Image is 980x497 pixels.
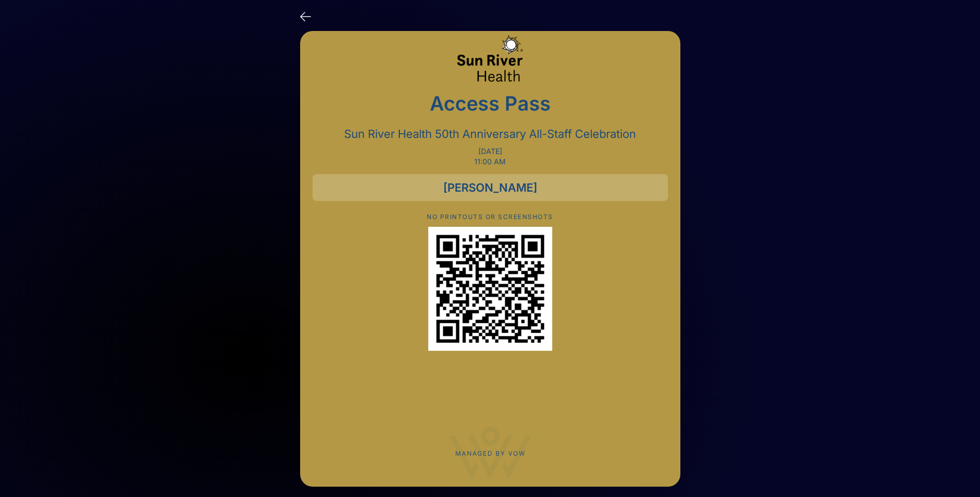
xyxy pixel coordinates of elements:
[313,127,668,141] p: Sun River Health 50th Anniversary All-Staff Celebration
[313,147,668,156] p: [DATE]
[313,174,668,201] div: [PERSON_NAME]
[313,88,668,118] p: Access Pass
[428,227,552,351] div: QR Code
[313,213,668,221] p: NO PRINTOUTS OR SCREENSHOTS
[313,158,668,166] p: 11:00 AM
